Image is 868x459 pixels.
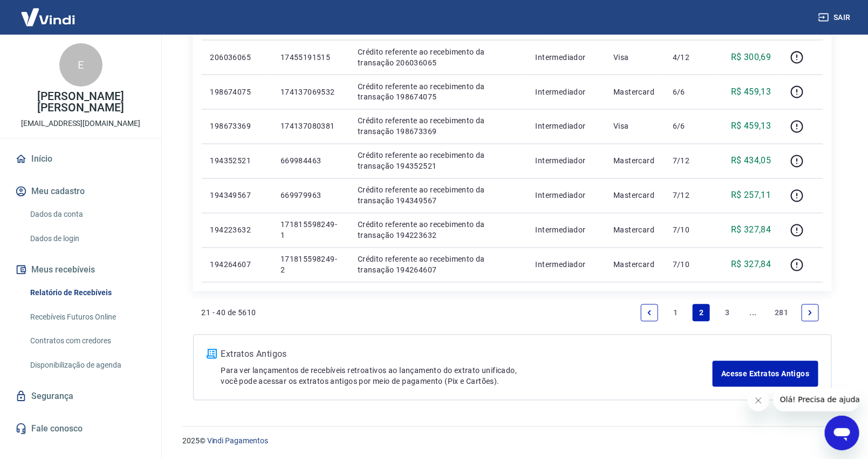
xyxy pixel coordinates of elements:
[9,91,153,114] p: [PERSON_NAME] [PERSON_NAME]
[536,87,597,97] p: Intermediador
[6,8,91,16] span: Olá! Precisa de ajuda?
[210,52,263,63] p: 206036065
[21,118,140,129] p: [EMAIL_ADDRESS][DOMAIN_NAME]
[26,330,148,352] a: Contratos com credores
[26,354,148,376] a: Disponibilização de agenda
[13,1,83,34] img: Vindi
[210,190,263,201] p: 194349567
[182,436,842,447] p: 2025 ©
[613,190,655,201] p: Mastercard
[13,384,148,408] a: Segurança
[641,304,658,322] a: Previous page
[613,156,655,167] p: Mastercard
[221,348,713,361] p: Extratos Antigos
[673,156,705,167] p: 7/12
[210,225,263,236] p: 194223632
[13,147,148,171] a: Início
[26,228,148,250] a: Dados de login
[613,260,655,270] p: Mastercard
[673,260,705,270] p: 7/10
[613,87,655,97] p: Mastercard
[731,224,771,237] p: R$ 327,84
[358,46,518,68] p: Crédito referente ao recebimento da transação 206036065
[207,437,268,445] a: Vindi Pagamentos
[210,87,263,97] p: 198674075
[613,121,655,132] p: Visa
[281,121,340,132] p: 174137080381
[770,304,792,322] a: Page 281
[673,87,705,97] p: 6/6
[637,300,823,326] ul: Pagination
[802,304,819,322] a: Next page
[281,87,340,97] p: 174137069532
[210,156,263,167] p: 194352521
[59,43,102,87] div: E
[358,185,518,207] p: Crédito referente ao recebimento da transação 194349567
[774,388,859,411] iframe: Message from company
[748,390,769,411] iframe: Close message
[358,81,518,103] p: Crédito referente ao recebimento da transação 198674075
[26,203,148,225] a: Dados da conta
[281,156,340,167] p: 669984463
[613,225,655,236] p: Mastercard
[673,52,705,63] p: 4/12
[667,304,684,322] a: Page 1
[26,306,148,328] a: Recebíveis Futuros Online
[731,189,771,202] p: R$ 257,11
[713,361,818,387] a: Acesse Extratos Antigos
[536,225,597,236] p: Intermediador
[358,116,518,137] p: Crédito referente ao recebimento da transação 198673369
[731,120,771,133] p: R$ 459,13
[13,258,148,282] button: Meus recebíveis
[281,52,340,63] p: 17455191515
[207,349,217,359] img: ícone
[536,190,597,201] p: Intermediador
[26,282,148,304] a: Relatório de Recebíveis
[358,254,518,276] p: Crédito referente ao recebimento da transação 194264607
[731,51,771,64] p: R$ 300,69
[536,52,597,63] p: Intermediador
[825,416,859,450] iframe: Button to launch messaging window
[613,52,655,63] p: Visa
[202,308,256,318] p: 21 - 40 de 5610
[281,190,340,201] p: 669979963
[13,179,148,203] button: Meu cadastro
[536,260,597,270] p: Intermediador
[731,258,771,271] p: R$ 327,84
[13,417,148,441] a: Fale conosco
[744,304,762,322] a: Jump forward
[358,219,518,241] p: Crédito referente ao recebimento da transação 194223632
[210,121,263,132] p: 198673369
[673,190,705,201] p: 7/12
[536,121,597,132] p: Intermediador
[536,156,597,167] p: Intermediador
[281,219,340,241] p: 171815598249-1
[673,121,705,132] p: 6/6
[281,254,340,276] p: 171815598249-2
[358,150,518,172] p: Crédito referente ao recebimento da transação 194352521
[731,85,771,98] p: R$ 459,13
[673,225,705,236] p: 7/10
[210,260,263,270] p: 194264607
[221,365,713,387] p: Para ver lançamentos de recebíveis retroativos ao lançamento do extrato unificado, você pode aces...
[719,304,736,322] a: Page 3
[731,155,771,168] p: R$ 434,05
[693,304,710,322] a: Page 2 is your current page
[816,8,855,28] button: Sair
